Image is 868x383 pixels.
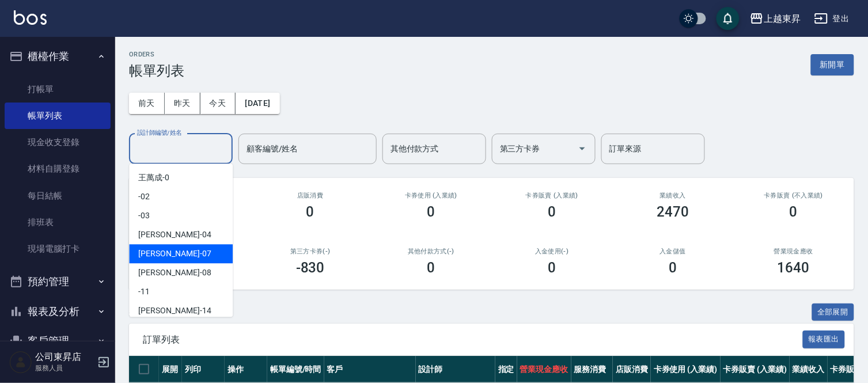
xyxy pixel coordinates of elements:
[721,356,790,383] th: 卡券販賣 (入業績)
[182,356,225,383] th: 列印
[427,204,435,220] h3: 0
[9,351,32,374] img: Person
[803,331,846,348] button: 報表匯出
[129,51,184,58] h2: ORDERS
[571,356,613,383] th: 服務消費
[138,172,169,184] span: 王萬成 -0
[5,103,111,129] a: 帳單列表
[138,267,211,279] span: [PERSON_NAME] -08
[5,41,111,71] button: 櫃檯作業
[427,260,435,276] h3: 0
[416,356,495,383] th: 設計師
[306,204,314,220] h3: 0
[790,356,828,383] th: 業績收入
[657,204,689,220] h3: 2470
[296,260,325,276] h3: -830
[200,93,236,114] button: 今天
[5,129,111,156] a: 現金收支登錄
[385,192,478,199] h2: 卡券使用 (入業績)
[138,210,150,222] span: -03
[138,229,211,241] span: [PERSON_NAME] -04
[5,326,111,356] button: 客戶管理
[548,204,556,220] h3: 0
[778,260,810,276] h3: 1640
[138,191,150,203] span: -02
[5,76,111,103] a: 打帳單
[137,128,182,137] label: 設計師編號/姓名
[747,248,840,255] h2: 營業現金應收
[225,356,267,383] th: 操作
[35,351,94,363] h5: 公司東昇店
[613,356,651,383] th: 店販消費
[385,248,478,255] h2: 其他付款方式(-)
[5,236,111,262] a: 現場電腦打卡
[324,356,416,383] th: 客戶
[138,248,211,260] span: [PERSON_NAME] -07
[264,192,357,199] h2: 店販消費
[267,356,324,383] th: 帳單編號/時間
[626,248,719,255] h2: 入金儲值
[790,204,798,220] h3: 0
[517,356,571,383] th: 營業現金應收
[264,248,357,255] h2: 第三方卡券(-)
[129,63,184,79] h3: 帳單列表
[159,356,182,383] th: 展開
[669,260,677,276] h3: 0
[129,93,165,114] button: 前天
[626,192,719,199] h2: 業績收入
[747,192,840,199] h2: 卡券販賣 (不入業績)
[138,305,211,317] span: [PERSON_NAME] -14
[764,12,801,26] div: 上越東昇
[810,8,854,29] button: 登出
[165,93,200,114] button: 昨天
[573,139,592,158] button: Open
[651,356,721,383] th: 卡券使用 (入業績)
[812,304,855,321] button: 全部展開
[717,7,740,30] button: save
[495,356,517,383] th: 指定
[5,156,111,182] a: 材料自購登錄
[5,209,111,236] a: 排班表
[14,10,47,25] img: Logo
[803,333,846,344] a: 報表匯出
[236,93,279,114] button: [DATE]
[811,59,854,70] a: 新開單
[35,363,94,373] p: 服務人員
[143,334,803,346] span: 訂單列表
[505,192,598,199] h2: 卡券販賣 (入業績)
[505,248,598,255] h2: 入金使用(-)
[138,286,150,298] span: -11
[745,7,805,31] button: 上越東昇
[5,297,111,327] button: 報表及分析
[548,260,556,276] h3: 0
[5,183,111,209] a: 每日結帳
[5,267,111,297] button: 預約管理
[811,54,854,75] button: 新開單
